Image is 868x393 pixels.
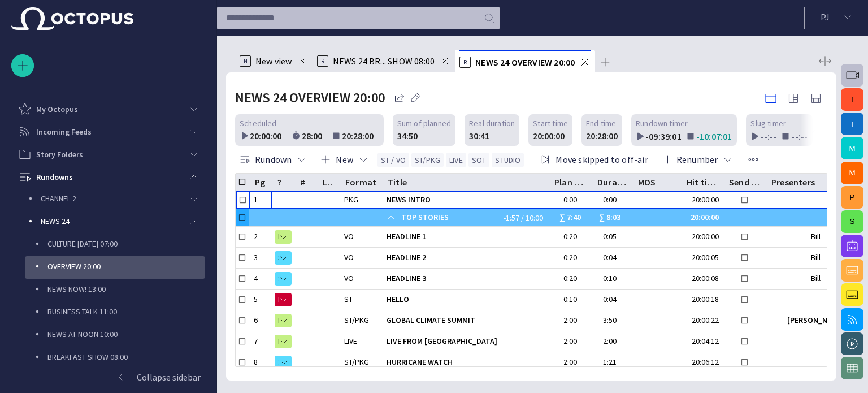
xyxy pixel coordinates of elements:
[387,294,544,305] span: HELLO
[687,176,718,188] div: Hit time
[387,191,544,209] div: NEWS INTRO
[533,118,568,129] span: Start time
[554,176,587,188] div: Plan dur
[685,209,719,226] div: 20:00:00
[492,153,524,167] button: STUDIO
[397,118,451,129] span: Sum of planned
[586,129,618,142] div: 20:28:00
[603,252,621,263] div: 0:04
[603,231,621,242] div: 0:05
[344,294,353,305] div: ST
[387,269,544,289] div: HEADLINE 3
[275,290,292,310] button: N
[446,153,466,167] button: LIVE
[47,329,205,340] p: NEWS AT NOON 10:00
[603,357,621,368] div: 1:21
[387,252,544,263] span: HEADLINE 2
[387,352,544,373] div: HURRICANE WATCH
[468,153,490,167] button: SOT
[502,212,544,223] span: -1:57 / 10:00
[25,301,205,324] div: BUSINESS TALK 11:00
[300,176,305,188] div: #
[254,231,267,242] div: 2
[36,171,73,183] p: Rundowns
[533,129,565,142] div: 20:00:00
[137,370,201,384] p: Collapse sidebar
[586,118,616,129] span: End time
[275,248,292,268] button: S
[342,129,379,142] div: 20:28:00
[254,273,267,284] div: 4
[254,336,267,347] div: 7
[387,336,544,347] span: LIVE FROM [GEOGRAPHIC_DATA]
[278,252,279,264] span: S
[685,273,719,284] div: 20:00:08
[553,336,587,347] div: 2:00
[255,55,292,67] span: New view
[411,153,444,167] button: ST/PKG
[47,306,205,317] p: BUSINESS TALK 11:00
[344,231,354,242] div: VO
[636,118,688,129] span: Rundown timer
[603,336,621,347] div: 2:00
[278,273,279,284] span: S
[729,176,761,188] div: Send to LiveU
[603,315,621,326] div: 3:50
[235,50,313,72] div: NNew view
[47,261,205,272] p: OVERVIEW 20:00
[397,129,418,142] div: 34:50
[25,347,205,369] div: BREAKFAST SHOW 08:00
[387,227,544,247] div: HEADLINE 1
[685,231,719,242] div: 20:00:00
[603,273,621,284] div: 0:10
[841,88,863,111] button: f
[240,55,251,67] p: N
[603,294,621,305] div: 0:04
[657,149,738,170] button: Renumber
[553,357,587,368] div: 2:00
[603,195,621,205] div: 0:00
[685,336,719,347] div: 20:04:12
[841,210,863,233] button: S
[254,195,267,205] div: 1
[317,55,328,67] p: R
[536,149,652,170] button: Move skipped to off-air
[41,215,183,227] p: NEWS 24
[255,176,265,188] div: Pg
[553,273,587,284] div: 0:20
[770,231,861,242] div: Bill
[277,176,281,188] div: ?
[401,209,498,226] span: TOP STORIES
[278,231,279,243] span: R
[254,315,267,326] div: 6
[387,357,544,368] span: HURRICANE WATCH
[278,336,279,347] span: R
[344,273,354,284] div: VO
[459,57,471,68] p: R
[387,209,498,226] div: TOP STORIES
[387,273,544,284] span: HEADLINE 3
[388,176,407,188] div: Title
[275,331,292,352] button: R
[278,357,279,368] span: S
[323,176,335,188] div: Lck
[240,118,277,129] span: Scheduled
[685,195,719,205] div: 20:00:00
[599,209,625,226] div: ∑ 8:03
[821,10,830,24] p: P J
[553,195,587,205] div: 0:00
[25,324,205,347] div: NEWS AT NOON 10:00
[11,7,133,30] img: Octopus News Room
[313,50,455,72] div: RNEWS 24 BR... SHOW 08:00
[553,209,587,226] div: ∑ 7:40
[770,252,861,263] div: Bill
[302,129,328,142] div: 28:00
[316,149,373,170] button: New
[235,149,311,170] button: Rundown
[770,273,861,284] div: Bill
[841,162,863,184] button: M
[344,315,369,326] div: ST/PKG
[36,103,78,115] p: My Octopus
[469,129,489,142] div: 30:41
[811,7,861,27] button: PJ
